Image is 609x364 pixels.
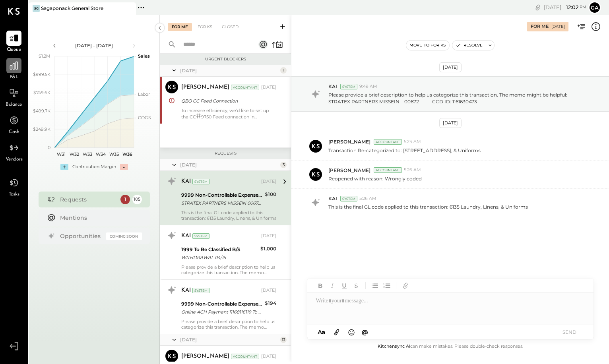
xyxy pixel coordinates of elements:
text: W31 [56,151,65,157]
button: Move to for ks [406,41,449,50]
span: @ [362,328,368,336]
p: Please provide a brief description to help us categorize this transaction. The memo might be help... [328,91,589,105]
button: ga [588,1,601,14]
div: System [192,233,209,239]
div: [DATE] [180,67,278,74]
a: P&L [0,58,27,81]
div: [DATE] [261,287,276,294]
text: Sales [138,53,150,59]
text: $999.5K [33,72,50,77]
p: Transaction Re-categorized to: [STREET_ADDRESS], & Uniforms [328,147,481,154]
div: Accountant [374,139,402,145]
button: Strikethrough [351,281,361,291]
div: System [192,179,209,184]
div: 13 [280,337,287,343]
button: Italic [327,281,337,291]
a: Cash [0,113,27,136]
a: Vendors [0,140,27,163]
div: [DATE] [261,233,276,239]
div: [DATE] [180,161,278,168]
button: Unordered List [370,281,380,291]
div: System [340,196,357,201]
div: For Me [531,23,549,30]
p: Reopened with reason: Wrongly coded [328,175,422,182]
div: [DATE] [261,178,276,185]
span: 5:26 AM [404,167,421,173]
div: System [192,288,209,293]
span: 5:26 AM [359,196,376,202]
span: KAI [328,83,337,90]
div: [DATE] - [DATE] [60,42,128,49]
span: KAI [328,195,337,202]
text: W33 [83,151,92,157]
div: + [60,164,68,170]
span: 5:24 AM [404,139,421,145]
div: [DATE] [180,336,278,343]
div: [DATE] [261,353,276,360]
div: 9999 Non-Controllable Expenses:Other Income and Expenses:To Be Classified P&L [181,300,262,308]
div: WITHDRAWAL 04/15 [181,254,258,261]
div: [DATE] [439,118,462,128]
div: copy link [534,3,542,12]
a: Queue [0,31,27,54]
div: [PERSON_NAME] [181,83,229,91]
span: Queue [7,46,21,54]
div: 105 [132,195,142,204]
span: # [196,112,201,120]
button: Add URL [400,281,411,291]
div: Online ACH Payment 11168116119 To MirValleyCeramicsLLC (_#####1083) [181,308,262,316]
text: W32 [70,151,79,157]
div: [DATE] [261,84,276,91]
div: For KS [194,23,216,31]
div: STRATEX PARTNERS MISSEIN 00672 CCD ID: 1161630473 [181,199,262,207]
div: Contribution Margin [72,164,116,170]
div: QBO CC Feed Connection [181,97,274,105]
div: Accountant [231,85,259,90]
div: 1 [120,195,130,204]
span: a [322,328,325,336]
button: @ [359,327,370,337]
div: Requests [164,151,287,156]
div: 9999 Non-Controllable Expenses:Other Income and Expenses:To Be Classified P&L [181,191,262,199]
span: Balance [6,101,22,108]
div: Mentions [60,214,138,222]
div: $194 [265,299,276,307]
div: For Me [168,23,192,31]
div: KAI [181,232,191,240]
div: Sagaponack General Store [41,5,103,12]
text: $749.6K [33,90,50,95]
div: [DATE] [551,24,565,29]
div: [DATE] [544,4,586,11]
span: [PERSON_NAME] [328,167,370,174]
span: Tasks [9,191,19,198]
div: Requests [60,196,116,203]
div: 3 [280,162,287,168]
text: Labor [138,91,150,97]
div: KAI [181,287,191,294]
div: Please provide a brief description to help us categorize this transaction. The memo might be help... [181,264,276,275]
button: Aa [315,328,328,337]
div: $100 [265,190,276,198]
div: [DATE] [439,62,462,72]
text: COGS [138,115,151,120]
div: Coming Soon [106,232,142,240]
div: Please provide a brief description to help us categorize this transaction. The memo might be help... [181,319,276,330]
span: Vendors [6,156,23,163]
div: [PERSON_NAME] [181,352,229,360]
text: $1.2M [39,53,50,59]
text: $499.7K [33,108,50,114]
text: $249.9K [33,126,50,132]
div: This is the final GL code applied to this transaction: 6135 Laundry, Linens, & Uniforms [181,210,276,221]
div: Accountant [231,354,259,359]
a: Balance [0,85,27,108]
button: Resolve [452,41,486,50]
div: 1999 To Be Classified B/S [181,246,258,254]
span: 9:49 AM [359,83,377,90]
text: W35 [109,151,119,157]
p: This is the final GL code applied to this transaction: 6135 Laundry, Linens, & Uniforms [328,203,528,210]
a: Tasks [0,175,27,198]
span: P&L [10,74,19,81]
div: Opportunities [60,232,102,240]
button: Underline [339,281,349,291]
div: $1,000 [260,245,276,253]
